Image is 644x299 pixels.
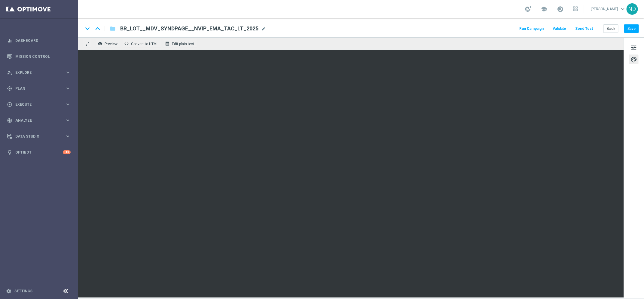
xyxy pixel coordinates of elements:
button: Send Test [574,25,594,33]
button: receipt Edit plain text [163,40,197,48]
i: gps_fixed [7,86,12,91]
div: Mission Control [7,48,71,64]
span: Data Studio [15,135,65,138]
i: person_search [7,70,12,75]
a: Settings [14,289,33,293]
button: code Convert to HTML [123,40,161,48]
span: Validate [553,26,566,31]
i: keyboard_arrow_right [65,70,71,75]
span: Edit plain text [172,42,194,46]
span: Convert to HTML [131,42,158,46]
i: equalizer [7,38,12,43]
button: Mission Control [7,54,71,59]
i: keyboard_arrow_down [83,24,92,33]
button: palette [629,55,639,64]
button: folder [109,24,116,33]
button: Run Campaign [518,25,545,33]
div: Data Studio [7,134,65,139]
span: Plan [15,87,65,90]
div: +10 [63,150,71,154]
i: keyboard_arrow_up [93,24,102,33]
button: track_changes Analyze keyboard_arrow_right [7,118,71,123]
button: remove_red_eye Preview [96,40,120,48]
div: Optibot [7,144,71,160]
span: palette [630,56,637,64]
div: Execute [7,102,65,107]
span: Analyze [15,119,65,122]
button: equalizer Dashboard [7,38,71,43]
button: Data Studio keyboard_arrow_right [7,134,71,139]
a: Dashboard [15,33,71,48]
button: Validate [552,25,567,33]
button: tune [629,42,639,52]
i: settings [6,288,11,294]
a: Optibot [15,144,63,160]
button: play_circle_outline Execute keyboard_arrow_right [7,102,71,107]
span: school [541,6,547,12]
div: Analyze [7,118,65,123]
i: track_changes [7,118,12,123]
i: keyboard_arrow_right [65,133,71,139]
i: keyboard_arrow_right [65,117,71,123]
div: Explore [7,70,65,75]
div: Dashboard [7,33,71,48]
div: ND [627,3,638,15]
button: Save [624,24,639,33]
a: Mission Control [15,48,71,64]
span: Preview [105,42,118,46]
i: keyboard_arrow_right [65,86,71,91]
i: receipt [165,41,170,46]
i: lightbulb [7,150,12,155]
span: BR_LOT__MDV_SYNDPAGE__NVIP_EMA_TAC_LT_2025 [120,25,258,32]
button: person_search Explore keyboard_arrow_right [7,70,71,75]
span: Explore [15,71,65,74]
span: mode_edit [261,26,266,31]
a: [PERSON_NAME]keyboard_arrow_down [590,5,627,14]
button: lightbulb Optibot +10 [7,150,71,155]
button: Back [603,24,618,33]
span: code [124,41,129,46]
i: folder [110,25,116,32]
span: keyboard_arrow_down [619,6,626,12]
span: tune [630,44,637,51]
i: keyboard_arrow_right [65,101,71,107]
button: gps_fixed Plan keyboard_arrow_right [7,86,71,91]
span: Execute [15,103,65,106]
i: remove_red_eye [98,41,102,46]
i: play_circle_outline [7,102,12,107]
div: Plan [7,86,65,91]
